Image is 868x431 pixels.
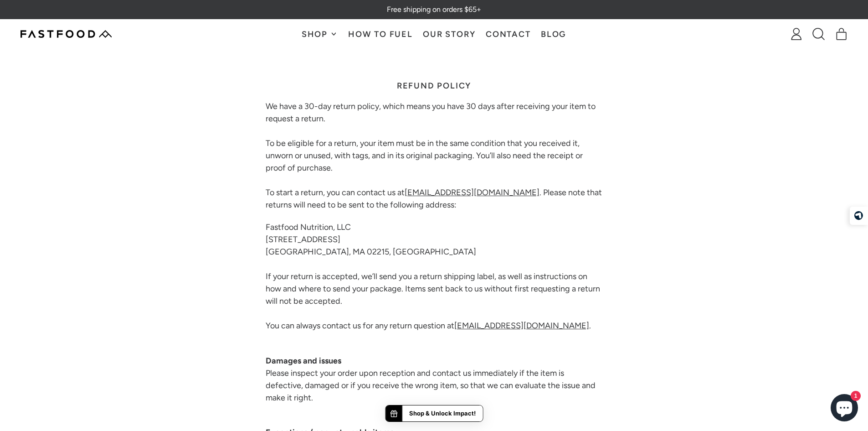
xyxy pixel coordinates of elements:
a: Our Story [418,20,481,48]
h1: Refund policy [266,82,603,90]
img: Fastfood [21,30,112,38]
p: Please inspect your order upon reception and contact us immediately if the item is defective, dam... [266,355,603,404]
a: Contact [481,20,536,48]
a: [EMAIL_ADDRESS][DOMAIN_NAME] [454,321,589,331]
a: [EMAIL_ADDRESS][DOMAIN_NAME] [405,187,539,197]
a: Blog [536,20,572,48]
span: Shop [302,30,330,38]
strong: Damages and issues [266,356,341,366]
p: We have a 30-day return policy, which means you have 30 days after receiving your item to request... [266,100,603,211]
p: Fastfood Nutrition, LLC [STREET_ADDRESS] [GEOGRAPHIC_DATA], MA 02215, [GEOGRAPHIC_DATA] If your r... [266,221,603,332]
button: Shop [296,20,343,48]
inbox-online-store-chat: Shopify online store chat [828,394,861,424]
a: How To Fuel [343,20,418,48]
